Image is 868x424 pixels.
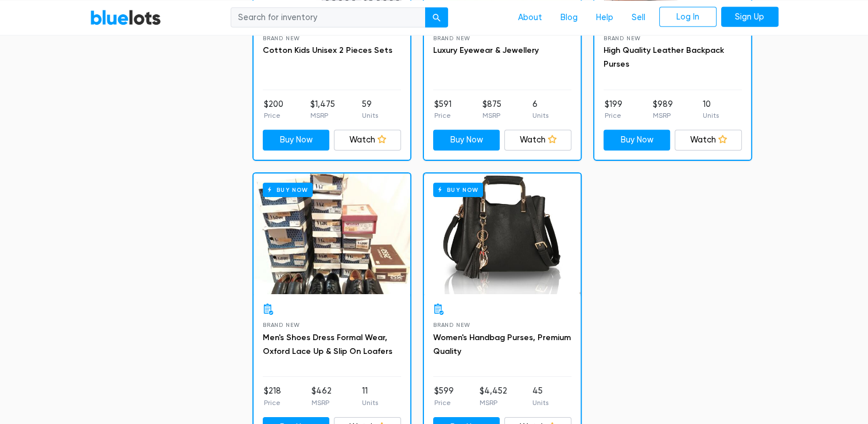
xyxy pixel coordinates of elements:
p: MSRP [312,398,332,408]
a: BlueLots [90,9,161,25]
a: Blog [551,6,587,28]
a: Sign Up [721,6,779,27]
p: Units [703,110,719,121]
li: 6 [532,98,548,121]
a: Watch [675,130,742,151]
a: Luxury Eyewear & Jewellery [433,45,539,55]
li: $875 [482,98,501,121]
p: Price [434,398,454,408]
a: Men's Shoes Dress Formal Wear, Oxford Lace Up & Slip On Loafers [263,333,392,356]
a: Buy Now [254,174,410,294]
li: $4,452 [479,385,507,408]
p: Price [605,110,622,121]
a: Help [587,6,622,28]
p: Units [532,398,548,408]
li: $218 [264,385,281,408]
li: $591 [434,98,451,121]
p: Price [264,110,283,121]
a: Cotton Kids Unisex 2 Pieces Sets [263,45,392,55]
h6: Buy Now [263,183,313,197]
li: $599 [434,385,454,408]
li: $1,475 [310,98,335,121]
a: Watch [334,130,401,151]
span: Brand New [263,322,300,328]
a: Watch [504,130,571,151]
li: $200 [264,98,283,121]
li: $989 [652,98,672,121]
p: Units [362,110,378,121]
p: Units [532,110,548,121]
span: Brand New [604,35,641,41]
a: High Quality Leather Backpack Purses [604,45,724,69]
span: Brand New [433,322,470,328]
a: Buy Now [604,130,671,151]
li: 45 [532,385,548,408]
a: Buy Now [263,130,330,151]
li: 59 [362,98,378,121]
h6: Buy Now [433,183,483,197]
li: 10 [703,98,719,121]
a: Women's Handbag Purses, Premium Quality [433,333,571,356]
a: Log In [659,6,717,27]
li: $199 [605,98,622,121]
p: Price [434,110,451,121]
li: 11 [362,385,378,408]
span: Brand New [433,35,470,41]
p: MSRP [479,398,507,408]
li: $462 [312,385,332,408]
span: Brand New [263,35,300,41]
p: Units [362,398,378,408]
a: Sell [622,6,655,28]
p: MSRP [310,110,335,121]
p: Price [264,398,281,408]
a: Buy Now [424,174,581,294]
a: About [509,6,551,28]
p: MSRP [482,110,501,121]
input: Search for inventory [231,7,426,28]
p: MSRP [652,110,672,121]
a: Buy Now [433,130,500,151]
